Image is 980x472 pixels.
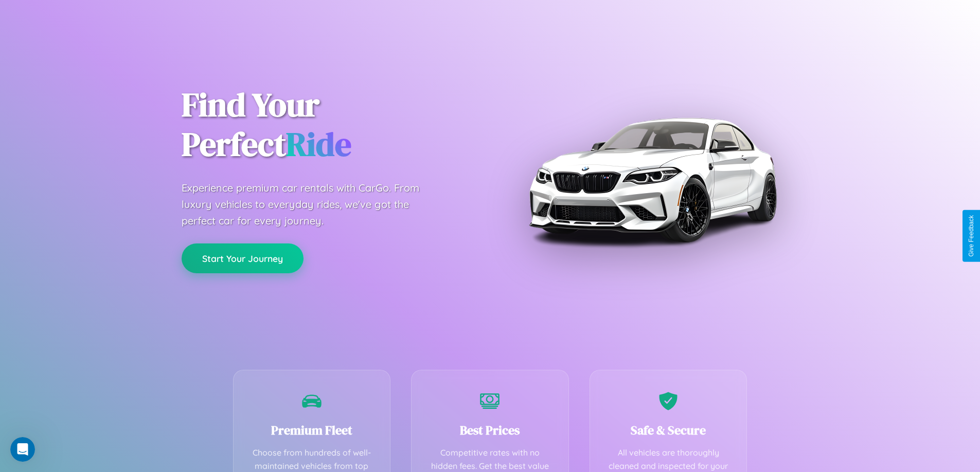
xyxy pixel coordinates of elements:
img: Premium BMW car rental vehicle [524,51,781,308]
button: Start Your Journey [182,243,304,273]
h3: Premium Fleet [249,422,375,439]
h3: Safe & Secure [605,422,732,439]
iframe: Intercom live chat [10,437,35,462]
p: Experience premium car rentals with CarGo. From luxury vehicles to everyday rides, we've got the ... [182,180,439,229]
h3: Best Prices [427,422,553,439]
h1: Find Your Perfect [182,85,475,164]
div: Give Feedback [968,215,975,257]
span: Ride [286,122,351,166]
